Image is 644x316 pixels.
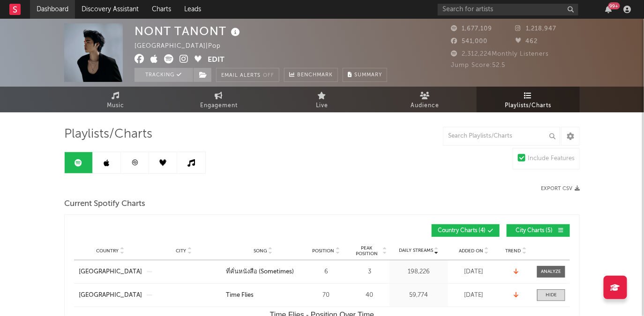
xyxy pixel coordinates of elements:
[541,186,580,191] button: Export CSV
[399,247,433,254] span: Daily Streams
[507,224,570,237] button: City Charts(5)
[505,100,552,111] span: Playlists/Charts
[352,267,387,277] div: 3
[107,100,125,111] span: Music
[411,100,440,111] span: Audience
[352,291,387,300] div: 40
[226,291,254,300] div: Time Flies
[451,51,549,57] span: 2,312,224 Monthly Listeners
[226,291,300,300] a: Time Flies
[451,38,487,44] span: 541,000
[450,291,497,300] div: [DATE]
[316,100,328,111] span: Live
[451,62,505,68] span: Jump Score: 52.5
[528,153,575,164] div: Include Features
[352,245,382,257] span: Peak Position
[64,87,167,112] a: Music
[64,129,152,140] span: Playlists/Charts
[135,23,242,39] div: NONT TANONT
[216,68,279,82] button: Email AlertsOff
[374,87,477,112] a: Audience
[226,267,300,277] a: ที่คั่นหนังสือ (Sometimes)
[516,38,538,44] span: 462
[392,267,446,277] div: 198,226
[506,248,521,254] span: Trend
[443,127,560,146] input: Search Playlists/Charts
[284,68,338,82] a: Benchmark
[392,291,446,300] div: 59,774
[79,291,142,300] a: [GEOGRAPHIC_DATA]
[254,248,267,254] span: Song
[354,73,382,78] span: Summary
[432,224,500,237] button: Country Charts(4)
[167,87,270,112] a: Engagement
[135,41,232,52] div: [GEOGRAPHIC_DATA] | Pop
[606,6,612,13] button: 99+
[513,228,556,234] span: City Charts ( 5 )
[263,73,274,78] em: Off
[200,100,238,111] span: Engagement
[305,267,347,277] div: 6
[477,87,580,112] a: Playlists/Charts
[450,267,497,277] div: [DATE]
[608,2,620,9] div: 99 +
[135,68,193,82] button: Tracking
[343,68,387,82] button: Summary
[313,248,335,254] span: Position
[270,87,374,112] a: Live
[226,267,294,277] div: ที่คั่นหนังสือ (Sometimes)
[297,70,333,81] span: Benchmark
[459,248,483,254] span: Added On
[438,4,578,15] input: Search for artists
[176,248,187,254] span: City
[305,291,347,300] div: 70
[451,26,492,32] span: 1,677,109
[208,54,225,66] button: Edit
[97,248,119,254] span: Country
[516,26,557,32] span: 1,218,947
[64,198,145,210] span: Current Spotify Charts
[438,228,486,234] span: Country Charts ( 4 )
[79,267,142,277] a: [GEOGRAPHIC_DATA]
